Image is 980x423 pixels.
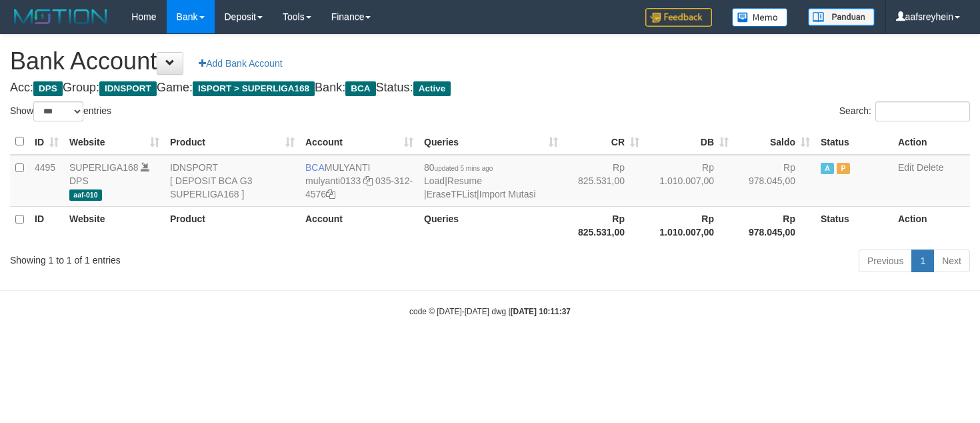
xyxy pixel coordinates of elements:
td: Rp 978.045,00 [734,155,815,207]
a: Copy mulyanti0133 to clipboard [363,175,373,186]
span: DPS [33,81,63,96]
th: Website [64,206,165,244]
span: ISPORT > SUPERLIGA168 [193,81,315,96]
span: BCA [345,81,375,96]
th: Saldo: activate to sort column ascending [734,129,815,155]
a: EraseTFList [427,189,477,199]
h1: Bank Account [10,48,970,75]
img: Feedback.jpg [645,8,712,27]
span: Active [821,163,834,174]
th: Rp 825.531,00 [563,206,645,244]
th: Rp 1.010.007,00 [645,206,734,244]
th: ID: activate to sort column ascending [29,129,64,155]
a: Edit [898,162,914,173]
img: MOTION_logo.png [10,7,111,27]
td: DPS [64,155,165,207]
th: Account: activate to sort column ascending [300,129,419,155]
th: Product [165,206,300,244]
strong: [DATE] 10:11:37 [511,307,571,316]
a: Copy 0353124576 to clipboard [326,189,335,199]
a: Delete [917,162,943,173]
th: Queries [419,206,563,244]
span: IDNSPORT [99,81,157,96]
a: 1 [911,250,934,272]
span: aaf-010 [69,189,102,201]
td: Rp 825.531,00 [563,155,645,207]
span: | | | [424,162,536,199]
a: SUPERLIGA168 [69,162,139,173]
span: 80 [424,162,493,173]
input: Search: [875,101,970,121]
span: updated 5 mins ago [435,165,493,172]
a: Load [424,175,445,186]
th: Action [893,129,970,155]
img: panduan.png [808,8,875,26]
label: Search: [839,101,970,121]
select: Showentries [33,101,83,121]
td: IDNSPORT [ DEPOSIT BCA G3 SUPERLIGA168 ] [165,155,300,207]
a: Import Mutasi [479,189,536,199]
span: Active [413,81,451,96]
img: Button%20Memo.svg [732,8,788,27]
a: Add Bank Account [190,52,291,75]
a: mulyanti0133 [305,175,361,186]
span: Paused [837,163,850,174]
small: code © [DATE]-[DATE] dwg | [409,307,571,316]
span: BCA [305,162,325,173]
a: Resume [447,175,482,186]
th: Rp 978.045,00 [734,206,815,244]
th: Status [815,129,893,155]
th: DB: activate to sort column ascending [645,129,734,155]
th: Website: activate to sort column ascending [64,129,165,155]
td: MULYANTI 035-312-4576 [300,155,419,207]
a: Previous [859,250,912,272]
div: Showing 1 to 1 of 1 entries [10,248,399,267]
th: Action [893,206,970,244]
th: Account [300,206,419,244]
th: Queries: activate to sort column ascending [419,129,563,155]
th: ID [29,206,64,244]
td: Rp 1.010.007,00 [645,155,734,207]
a: Next [933,250,970,272]
td: 4495 [29,155,64,207]
th: CR: activate to sort column ascending [563,129,645,155]
th: Status [815,206,893,244]
label: Show entries [10,101,111,121]
th: Product: activate to sort column ascending [165,129,300,155]
h4: Acc: Group: Game: Bank: Status: [10,81,970,95]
